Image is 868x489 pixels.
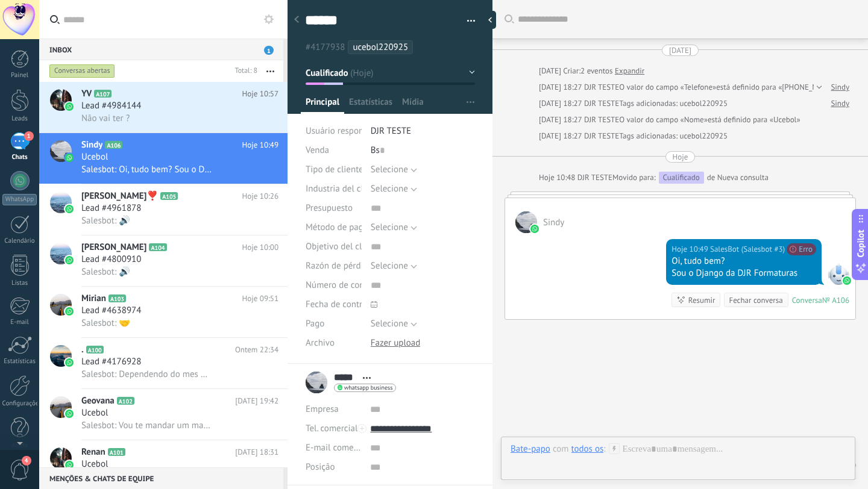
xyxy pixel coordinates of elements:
span: Archivo [306,338,335,347]
img: waba.svg [843,276,851,285]
span: Fecha de contrato [306,300,375,309]
span: Hoje 09:51 [242,293,278,305]
span: E-mail comercial [306,442,370,453]
span: Salesbot: Dependendo do mes que fechem [81,369,212,380]
span: DJR TESTE [584,82,619,92]
img: icon [65,154,74,162]
button: Mais [257,60,283,82]
div: Hoje [673,151,688,163]
span: A105 [160,192,178,200]
div: Pago [306,314,362,334]
span: Selecione [371,164,408,175]
div: todos os [571,443,604,454]
span: está definido para «Ucebol» [708,114,800,126]
span: Movido para: [612,172,655,184]
a: avatariconYVA107Hoje 10:57Lead #4984144Não vai ter ? [39,82,288,132]
span: Pago [306,319,324,328]
div: Cualificado [659,172,704,184]
div: Número de contrato [306,276,362,295]
a: avataricon.A100Ontem 22:34Lead #4176928Salesbot: Dependendo do mes que fechem [39,338,288,388]
div: № A106 [822,295,849,305]
div: Sou o Django da DJR Formaturas [671,267,816,279]
span: Hoje 10:00 [242,241,278,254]
div: [DATE] [539,65,563,77]
span: #4177938 [306,42,345,53]
div: WhatsApp [2,194,37,205]
img: icon [65,410,74,418]
button: Selecione [371,160,417,179]
div: Objetivo del cliente [306,237,362,257]
span: A106 [105,141,122,149]
span: Renan [81,446,105,458]
div: Inbox [39,39,283,60]
div: Industria del cliente [306,179,362,199]
span: Principal [306,96,339,114]
div: [DATE] 18:27 [539,98,584,110]
img: icon [65,102,74,111]
div: [DATE] 18:27 [539,130,584,142]
a: avataricon[PERSON_NAME]❣️A105Hoje 10:26Lead #4961878Salesbot: 🔊 [39,184,288,235]
span: DJR TESTE [584,98,619,108]
span: Salesbot: Oi, tudo bem? Sou o Django da DJR Formaturas [81,164,212,175]
div: Posição [306,458,361,477]
div: Venda [306,141,362,160]
div: de Nueva consulta [612,172,769,184]
span: Selecione [371,222,408,233]
div: Estatísticas [2,358,37,366]
div: Bs [371,141,475,160]
div: [DATE] [669,45,691,56]
a: avatariconMirianA103Hoje 09:51Lead #4638974Salesbot: 🤝 [39,287,288,337]
a: avataricon[PERSON_NAME]A104Hoje 10:00Lead #4800910Salesbot: 🔊 [39,235,288,286]
img: icon [65,461,74,469]
span: Hoje 10:49 [242,139,278,151]
span: O valor do campo «Telefone» [619,81,716,93]
span: 4 [22,456,31,466]
span: Erro [787,243,816,255]
span: está definido para «[PHONE_NUMBER]» [716,81,848,93]
span: YV [81,88,92,100]
button: Selecione [371,314,417,334]
span: SalesBot (Salesbot #3) [710,243,785,255]
span: Tipo de cliente [306,165,363,174]
span: Ucebol [81,407,108,419]
span: Industria del cliente [306,184,383,193]
span: : [603,443,605,455]
span: whatsapp business [344,385,392,391]
div: Tipo de cliente [306,160,362,179]
a: avatariconSindyA106Hoje 10:49UcebolSalesbot: Oi, tudo bem? Sou o Django da DJR Formaturas [39,133,288,184]
div: Configurações [2,400,37,408]
div: Conversa [792,295,822,305]
span: Usuário responsável [306,125,383,137]
span: 1 [264,46,274,55]
button: Selecione [371,218,417,237]
span: Lead #4638974 [81,305,141,317]
span: Estatísticas [349,96,392,114]
span: Número de contrato [306,281,383,290]
span: Lead #4176928 [81,356,141,368]
div: Empresa [306,400,361,419]
span: Selecione [371,260,408,272]
span: [PERSON_NAME]❣️ [81,190,158,202]
div: Oi, tudo bem? [671,255,816,267]
span: 2 eventos [580,65,612,77]
span: DJR TESTE [584,131,619,141]
span: Salesbot: 🔊 [81,215,130,226]
img: icon [65,256,74,264]
a: avatariconGeovanaA102[DATE] 19:42UcebolSalesbot: Vou te mandar um material de apresentação, tudo ... [39,389,288,440]
div: Painel [2,72,37,79]
div: Fechar conversa [729,294,782,306]
div: ocultar [484,11,496,29]
span: DJR TESTE [371,125,411,137]
span: [PERSON_NAME] [81,241,146,254]
div: Método de pago [306,218,362,237]
span: Não vai ter ? [81,113,130,124]
span: Objetivo del cliente [306,242,382,251]
span: A107 [94,90,112,98]
img: icon [65,307,74,316]
button: Selecione [371,257,417,276]
span: Tel. comercial [306,423,357,434]
div: Leads [2,115,37,123]
span: Mirian [81,293,106,305]
div: Archivo [306,334,362,353]
span: A104 [149,243,166,251]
